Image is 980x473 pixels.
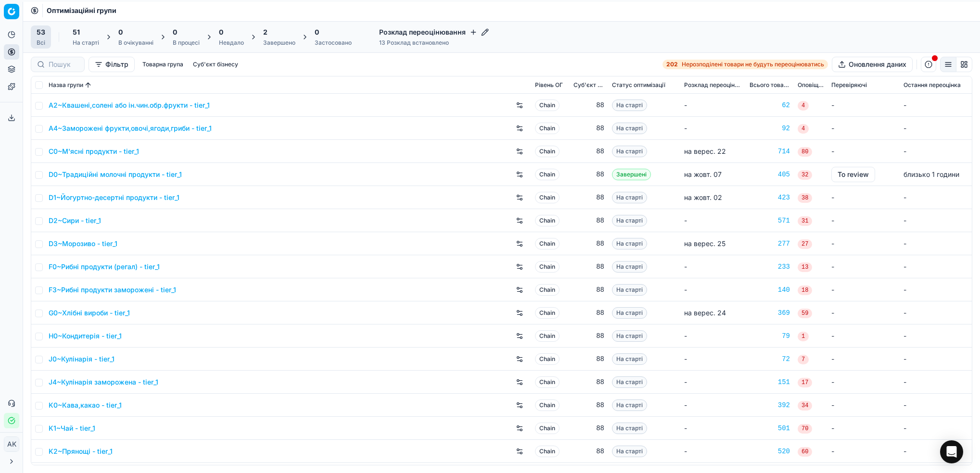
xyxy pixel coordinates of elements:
td: - [680,440,746,463]
span: 0 [173,27,177,37]
span: Chain [535,353,560,365]
td: - [900,324,972,348]
span: Оповіщення [798,81,824,89]
a: 520 [750,447,790,456]
div: 88 [573,308,604,318]
span: На старті [612,284,647,296]
div: В процесі [173,39,200,47]
span: Chain [535,192,560,203]
div: Невдало [219,39,244,47]
td: - [827,186,900,209]
span: 38 [798,193,812,203]
div: 88 [573,423,604,433]
div: 88 [573,285,604,295]
a: D2~Сири - tier_1 [49,216,101,225]
div: Open Intercom Messenger [940,440,963,463]
td: - [900,94,972,117]
div: 88 [573,170,604,179]
button: Суб'єкт бізнесу [189,59,242,70]
td: - [680,394,746,417]
td: - [827,301,900,324]
span: на жовт. 02 [684,193,722,201]
span: 31 [798,216,812,226]
td: - [680,371,746,394]
button: To review [831,167,875,182]
button: Фільтр [89,57,135,72]
span: На старті [612,146,647,157]
span: На старті [612,261,647,273]
a: F0~Рибні продукти (регал) - tier_1 [49,262,160,272]
div: В очікуванні [118,39,153,47]
td: - [827,417,900,440]
span: близько 1 години [904,170,959,178]
button: Оновлення даних [832,57,913,72]
td: - [827,440,900,463]
span: 34 [798,401,812,411]
nav: breadcrumb [47,6,116,15]
div: Застосовано [315,39,352,47]
span: 80 [798,147,812,157]
span: Завершені [612,169,651,180]
td: - [900,278,972,301]
span: Chain [535,100,560,111]
div: 405 [750,170,790,179]
td: - [680,417,746,440]
span: На старті [612,215,647,226]
div: Всі [37,39,45,47]
td: - [680,324,746,348]
span: AK [4,437,19,451]
span: 13 [798,262,812,272]
td: - [900,232,972,255]
a: 233 [750,262,790,272]
span: Chain [535,423,560,434]
td: - [900,301,972,324]
span: Рівень OГ [535,81,563,89]
td: - [900,255,972,278]
h4: Розклад переоцінювання [379,27,489,37]
span: Статус оптимізації [612,81,665,89]
div: 151 [750,377,790,387]
a: 79 [750,331,790,341]
td: - [900,117,972,140]
span: На старті [612,353,647,365]
a: 72 [750,354,790,364]
a: 501 [750,423,790,433]
td: - [827,117,900,140]
a: 369 [750,308,790,318]
a: K2~Прянощі - tier_1 [49,447,113,456]
td: - [900,417,972,440]
a: 423 [750,193,790,202]
a: A2~Квашені,солені або ін.чин.обр.фрукти - tier_1 [49,100,210,110]
a: D1~Йогуртно-десертні продукти - tier_1 [49,193,179,202]
div: 392 [750,400,790,410]
div: 571 [750,216,790,225]
td: - [680,255,746,278]
span: На старті [612,446,647,457]
a: 140 [750,285,790,295]
td: - [680,209,746,232]
a: 62 [750,100,790,110]
a: 714 [750,147,790,156]
div: 88 [573,447,604,456]
td: - [827,232,900,255]
span: Chain [535,261,560,273]
a: G0~Хлібні вироби - tier_1 [49,308,130,318]
span: Chain [535,399,560,411]
a: 202Нерозподілені товари не будуть переоцінюватись [662,60,828,69]
div: 88 [573,124,604,133]
span: 17 [798,378,812,387]
div: 88 [573,239,604,249]
td: - [900,186,972,209]
a: K0~Кава,какао - tier_1 [49,400,122,410]
span: 4 [798,124,809,134]
span: Розклад переоцінювання [684,81,742,89]
span: 32 [798,170,812,180]
span: 51 [73,27,80,37]
span: На старті [612,100,647,111]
